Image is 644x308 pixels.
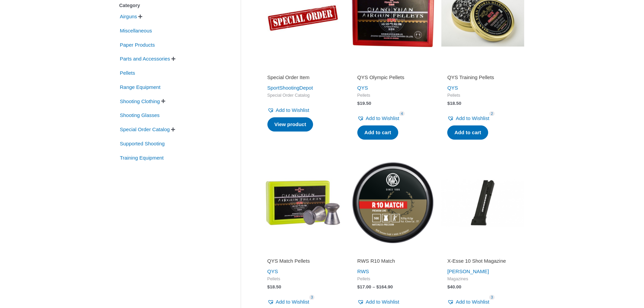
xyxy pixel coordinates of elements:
a: Paper Products [119,41,156,47]
a: Add to cart: “QYS Training Pellets” [447,125,488,140]
a: Supported Shooting [119,140,166,146]
span: Training Equipment [119,152,165,164]
span: Supported Shooting [119,138,166,149]
div: Category [119,1,220,10]
img: X-Esse 10 Shot Magazine [441,161,524,244]
a: Add to Wishlist [357,114,399,123]
span: $ [447,101,450,106]
a: Add to Wishlist [267,105,309,115]
bdi: 17.00 [357,284,371,289]
span: $ [357,284,360,289]
span: 4 [399,111,405,116]
span: Add to Wishlist [276,299,309,305]
span:  [161,99,165,103]
a: Special Order Item [267,74,338,83]
span: $ [447,284,450,289]
a: Add to Wishlist [357,297,399,307]
a: Miscellaneous [119,27,153,33]
span: $ [267,284,270,289]
span: 2 [489,111,495,116]
span:  [138,14,142,19]
iframe: Customer reviews powered by Trustpilot [267,65,338,73]
span: Range Equipment [119,81,161,93]
span: Shooting Clothing [119,96,161,107]
iframe: Customer reviews powered by Trustpilot [447,65,518,73]
a: Pellets [119,70,136,75]
span: Add to Wishlist [366,115,399,121]
bdi: 40.00 [447,284,461,289]
span: – [373,284,375,289]
a: QYS [267,268,278,274]
bdi: 19.50 [357,101,371,106]
span: $ [357,101,360,106]
span: 3 [309,295,315,300]
span:  [171,56,175,61]
span: $ [376,284,379,289]
span: Parts and Accessories [119,53,171,65]
span: Shooting Glasses [119,110,161,121]
iframe: Customer reviews powered by Trustpilot [357,248,428,256]
a: QYS [357,85,368,91]
a: RWS [357,268,369,274]
span:  [171,127,175,132]
span: Special Order Catalog [119,124,171,135]
a: X-Esse 10 Shot Magazine [447,258,518,267]
span: Pellets [357,93,428,98]
a: Airguns [119,13,138,19]
a: Range Equipment [119,84,161,90]
a: RWS R10 Match [357,258,428,267]
a: Special Order Catalog [119,126,171,132]
span: Pellets [447,93,518,98]
a: QYS Training Pellets [447,74,518,83]
span: Magazines [447,276,518,282]
a: QYS Olympic Pellets [357,74,428,83]
span: Add to Wishlist [276,107,309,113]
a: Training Equipment [119,154,165,160]
h2: QYS Training Pellets [447,74,518,81]
h2: RWS R10 Match [357,258,428,264]
bdi: 164.90 [376,284,393,289]
span: Pellets [357,276,428,282]
span: Pellets [119,67,136,79]
a: [PERSON_NAME] [447,268,489,274]
bdi: 18.50 [447,101,461,106]
iframe: Customer reviews powered by Trustpilot [357,65,428,73]
a: Shooting Glasses [119,112,161,118]
span: Add to Wishlist [456,115,489,121]
img: RWS R10 Match [351,161,434,244]
a: Shooting Clothing [119,98,161,103]
a: Read more about “Special Order Item” [267,117,313,132]
span: Add to Wishlist [366,299,399,305]
img: QYS Match Pellets [261,161,344,244]
bdi: 18.50 [267,284,281,289]
h2: QYS Olympic Pellets [357,74,428,81]
span: Special Order Catalog [267,93,338,98]
a: Add to Wishlist [267,297,309,307]
a: QYS [447,85,458,91]
iframe: Customer reviews powered by Trustpilot [447,248,518,256]
span: Paper Products [119,39,156,51]
a: Parts and Accessories [119,55,171,61]
a: QYS Match Pellets [267,258,338,267]
a: SportShootingDepot [267,85,313,91]
a: Add to cart: “QYS Olympic Pellets” [357,125,398,140]
span: Airguns [119,11,138,22]
span: Pellets [267,276,338,282]
h2: X-Esse 10 Shot Magazine [447,258,518,264]
span: Miscellaneous [119,25,153,37]
span: Add to Wishlist [456,299,489,305]
h2: QYS Match Pellets [267,258,338,264]
a: Add to Wishlist [447,297,489,307]
a: Add to Wishlist [447,114,489,123]
span: 3 [489,295,495,300]
iframe: Customer reviews powered by Trustpilot [267,248,338,256]
h2: Special Order Item [267,74,338,81]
